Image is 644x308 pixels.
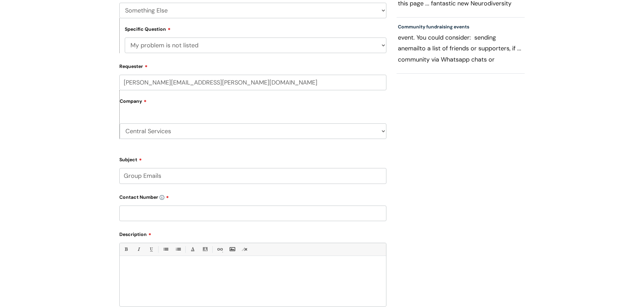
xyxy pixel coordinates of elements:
[201,245,209,254] a: Back Color
[119,61,386,69] label: Requester
[405,44,420,52] span: email
[147,245,155,254] a: Underline(Ctrl-U)
[161,245,170,254] a: • Unordered List (Ctrl-Shift-7)
[119,229,386,237] label: Description
[119,75,386,90] input: Email
[174,245,182,254] a: 1. Ordered List (Ctrl-Shift-8)
[398,32,524,65] p: event. You could consider: sending an to a list of friends or supporters, if ... community via Wh...
[398,24,469,30] a: Community fundraising events
[188,245,197,254] a: Font Color
[240,245,249,254] a: Remove formatting (Ctrl-\)
[122,245,130,254] a: Bold (Ctrl-B)
[160,195,164,200] img: info-icon.svg
[134,245,143,254] a: Italic (Ctrl-I)
[119,192,386,200] label: Contact Number
[215,245,224,254] a: Link
[120,96,386,111] label: Company
[125,25,171,32] label: Specific Question
[228,245,236,254] a: Insert Image...
[119,155,386,163] label: Subject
